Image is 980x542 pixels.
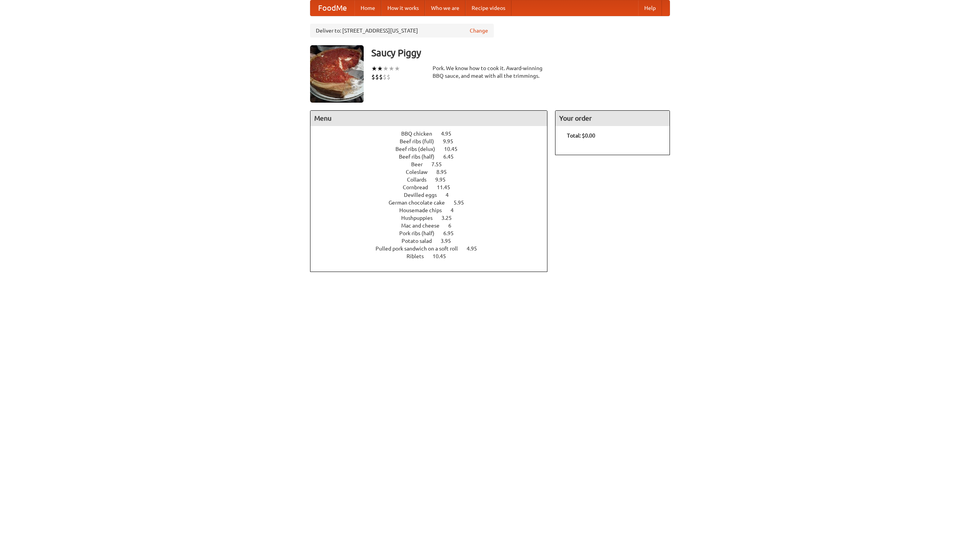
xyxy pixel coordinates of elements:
a: FoodMe [310,0,354,16]
a: Pork ribs (half) 6.95 [399,230,468,236]
a: Who we are [425,0,465,16]
h4: Menu [310,111,547,126]
b: Total: $0.00 [567,133,595,139]
a: Beef ribs (full) 9.95 [400,138,467,144]
span: 8.95 [436,169,454,175]
a: Beer 7.55 [411,161,456,167]
li: ★ [371,64,377,73]
span: 6.95 [443,230,461,236]
span: Coleslaw [406,169,435,175]
li: ★ [389,64,394,73]
h4: Your order [555,111,670,126]
li: ★ [394,64,400,73]
span: 5.95 [454,200,472,206]
span: 6.45 [443,154,461,160]
a: Beef ribs (half) 6.45 [399,154,468,160]
a: Help [638,0,662,16]
a: Riblets 10.45 [407,253,460,259]
li: ★ [377,64,383,73]
a: Devilled eggs 4 [404,192,463,198]
span: 6 [448,223,459,229]
span: Pork ribs (half) [399,230,442,236]
span: 11.45 [437,184,458,190]
a: Potato salad 3.95 [402,238,465,244]
span: Cornbread [403,184,436,190]
span: 10.45 [444,146,465,152]
h3: Saucy Piggy [371,45,670,61]
span: Pulled pork sandwich on a soft roll [376,246,465,252]
span: Potato salad [402,238,439,244]
div: Deliver to: [STREET_ADDRESS][US_STATE] [310,24,494,38]
span: Housemade chips [399,207,449,213]
span: Beer [411,161,430,167]
span: 7.55 [431,161,449,167]
span: Beef ribs (full) [400,138,442,144]
span: 9.95 [443,138,461,144]
span: Mac and cheese [401,223,447,229]
a: Collards 9.95 [407,177,460,183]
span: 3.95 [441,238,459,244]
a: Coleslaw 8.95 [406,169,461,175]
li: $ [375,73,379,81]
a: How it works [381,0,425,16]
li: $ [383,73,387,81]
span: Beef ribs (half) [399,154,442,160]
span: Riblets [407,253,431,259]
span: German chocolate cake [389,200,452,206]
li: $ [371,73,375,81]
span: 4 [446,192,456,198]
a: Housemade chips 4 [399,207,468,213]
a: Beef ribs (delux) 10.45 [395,146,472,152]
span: Beef ribs (delux) [395,146,443,152]
li: ★ [383,64,389,73]
span: 10.45 [433,253,454,259]
li: $ [387,73,390,81]
a: German chocolate cake 5.95 [389,200,478,206]
a: BBQ chicken 4.95 [401,131,465,137]
span: 4.95 [467,246,485,252]
div: Pork. We know how to cook it. Award-winning BBQ sauce, and meat with all the trimmings. [433,64,547,80]
a: Home [354,0,381,16]
a: Recipe videos [465,0,511,16]
span: 3.25 [441,215,459,221]
span: Collards [407,177,434,183]
img: angular.jpg [310,45,364,103]
a: Cornbread 11.45 [403,184,464,190]
span: 4 [451,207,461,213]
span: Hushpuppies [401,215,440,221]
a: Pulled pork sandwich on a soft roll 4.95 [376,246,491,252]
span: Devilled eggs [404,192,444,198]
span: 4.95 [441,131,459,137]
span: 9.95 [435,177,453,183]
a: Hushpuppies 3.25 [401,215,466,221]
li: $ [379,73,383,81]
span: BBQ chicken [401,131,440,137]
a: Change [470,27,488,34]
a: Mac and cheese 6 [401,223,465,229]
